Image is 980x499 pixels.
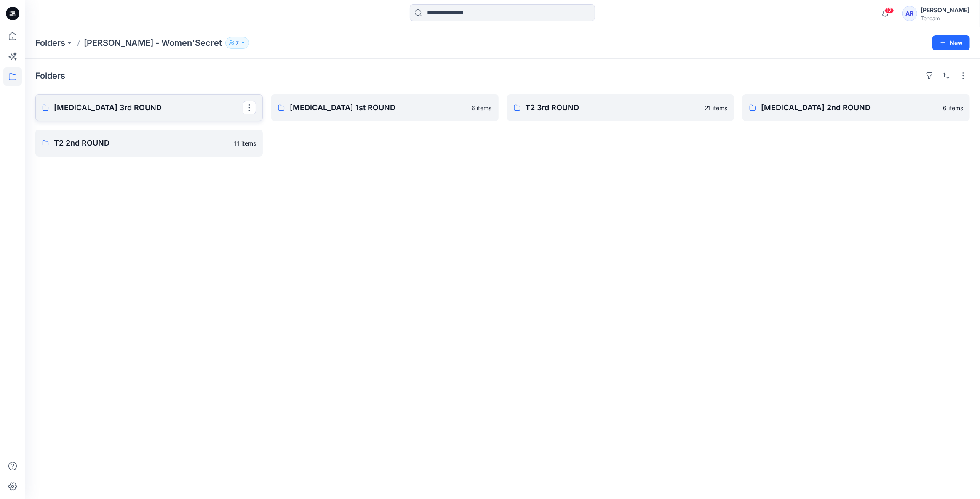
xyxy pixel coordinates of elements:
p: 7 [236,38,239,48]
a: Folders [35,37,65,49]
p: 6 items [472,104,492,112]
a: [MEDICAL_DATA] 3rd ROUND [35,94,263,121]
p: 6 items [943,104,963,112]
a: [MEDICAL_DATA] 1st ROUND6 items [271,94,499,121]
p: [MEDICAL_DATA] 2nd ROUND [761,102,938,114]
p: 11 items [234,139,256,148]
p: T2 2nd ROUND [54,137,229,149]
p: 21 items [705,104,727,112]
a: T2 2nd ROUND11 items [35,130,263,157]
p: [PERSON_NAME] - Women'Secret [84,37,222,49]
p: T2 3rd ROUND [526,102,700,114]
a: [MEDICAL_DATA] 2nd ROUND6 items [742,94,970,121]
div: [PERSON_NAME] [921,5,969,15]
div: Tendam [921,15,969,21]
div: AR [902,6,917,21]
button: 7 [225,37,249,49]
span: 17 [885,7,894,14]
p: [MEDICAL_DATA] 1st ROUND [290,102,467,114]
button: New [932,35,970,50]
a: T2 3rd ROUND21 items [507,94,734,121]
h4: Folders [35,71,65,81]
p: [MEDICAL_DATA] 3rd ROUND [54,102,243,114]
